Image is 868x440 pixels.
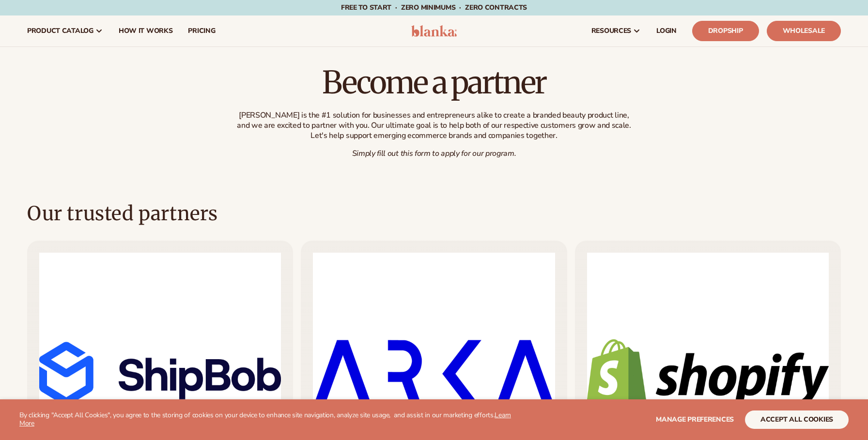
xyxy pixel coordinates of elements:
[591,27,631,35] span: resources
[584,15,649,46] a: resources
[119,27,173,35] span: How It Works
[745,410,849,429] button: accept all cookies
[27,201,218,226] h2: Our trusted partners
[767,21,841,41] a: Wholesale
[341,3,527,12] span: Free to start · ZERO minimums · ZERO contracts
[352,148,516,159] em: Simply fill out this form to apply for our program.
[649,15,684,46] a: LOGIN
[233,110,635,140] p: [PERSON_NAME] is the #1 solution for businesses and entrepreneurs alike to create a branded beaut...
[188,27,215,35] span: pricing
[19,410,511,428] a: Learn More
[656,410,734,429] button: Manage preferences
[19,411,526,428] p: By clicking "Accept All Cookies", you agree to the storing of cookies on your device to enhance s...
[27,27,93,35] span: product catalog
[656,27,677,35] span: LOGIN
[692,21,759,41] a: Dropship
[233,66,635,99] h1: Become a partner
[656,415,734,424] span: Manage preferences
[19,15,111,46] a: product catalog
[411,25,457,37] img: logo
[111,15,181,46] a: How It Works
[180,15,223,46] a: pricing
